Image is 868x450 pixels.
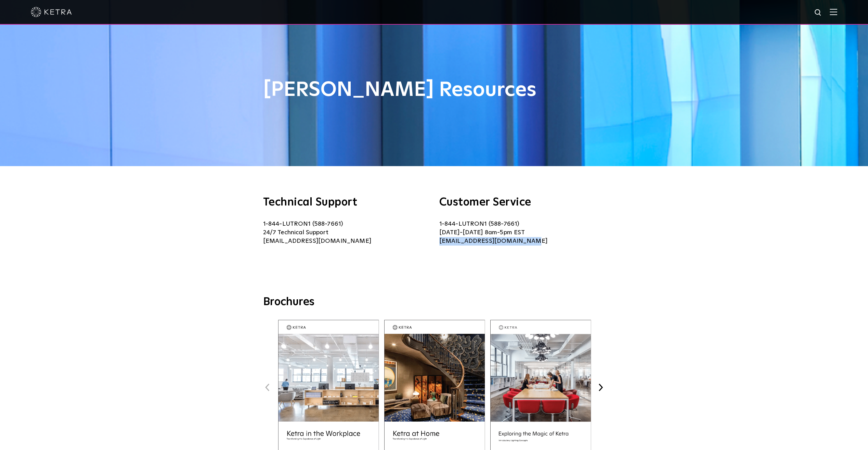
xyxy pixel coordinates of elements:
[31,7,72,17] img: ketra-logo-2019-white
[596,383,605,392] button: Next
[263,383,272,392] button: Previous
[263,220,429,246] p: 1-844-LUTRON1 (588-7661) 24/7 Technical Support
[263,238,371,244] a: [EMAIL_ADDRESS][DOMAIN_NAME]
[830,9,837,15] img: Hamburger%20Nav.svg
[263,79,605,101] h1: [PERSON_NAME] Resources
[263,197,429,208] h3: Technical Support
[814,9,822,17] img: search icon
[439,220,605,246] p: 1-844-LUTRON1 (588-7661) [DATE]-[DATE] 8am-5pm EST [EMAIL_ADDRESS][DOMAIN_NAME]
[439,197,605,208] h3: Customer Service
[263,295,605,310] h3: Brochures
